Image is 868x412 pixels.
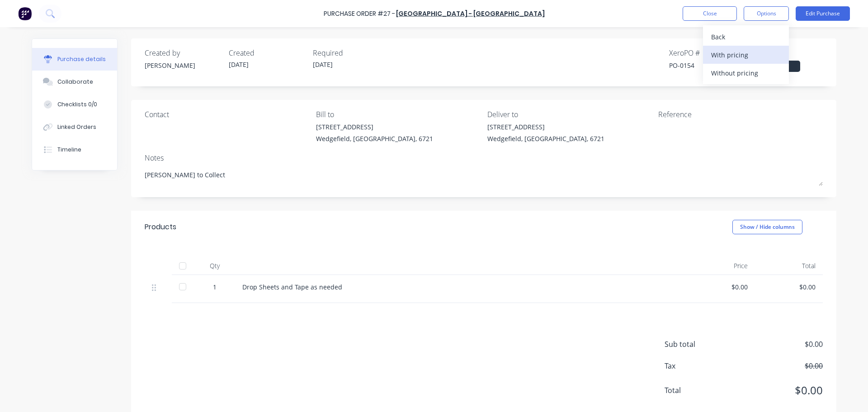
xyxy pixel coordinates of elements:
[732,220,802,234] button: Show / Hide columns
[316,122,433,132] div: [STREET_ADDRESS]
[732,382,823,398] span: $0.00
[242,282,680,292] div: Drop Sheets and Tape as needed
[669,47,746,58] div: Xero PO #
[732,360,823,371] span: $0.00
[687,257,755,275] div: Price
[145,47,222,58] div: Created by
[711,66,781,80] div: Without pricing
[57,146,81,154] div: Timeline
[145,222,176,232] div: Products
[703,64,789,82] button: Without pricing
[32,71,117,93] button: Collaborate
[32,116,117,138] button: Linked Orders
[658,109,823,120] div: Reference
[57,100,97,109] div: Checklists 0/0
[487,122,604,132] div: [STREET_ADDRESS]
[487,134,604,143] div: Wedgefield, [GEOGRAPHIC_DATA], 6721
[796,6,850,21] button: Edit Purchase
[665,360,732,371] span: Tax
[313,47,390,58] div: Required
[669,61,746,70] div: PO-0154
[755,257,823,275] div: Total
[703,46,789,64] button: With pricing
[703,28,789,46] button: Back
[316,134,433,143] div: Wedgefield, [GEOGRAPHIC_DATA], 6721
[711,48,781,62] div: With pricing
[732,339,823,350] span: $0.00
[145,166,823,186] textarea: [PERSON_NAME] to Collect
[711,30,781,43] div: Back
[202,282,228,292] div: 1
[694,282,748,292] div: $0.00
[32,93,117,116] button: Checklists 0/0
[57,55,106,63] div: Purchase details
[32,48,117,71] button: Purchase details
[18,7,32,20] img: Factory
[229,47,306,58] div: Created
[145,109,309,120] div: Contact
[665,385,732,396] span: Total
[32,138,117,161] button: Timeline
[396,9,545,18] a: [GEOGRAPHIC_DATA] - [GEOGRAPHIC_DATA]
[316,109,481,120] div: Bill to
[194,257,235,275] div: Qty
[145,152,823,163] div: Notes
[57,78,93,86] div: Collaborate
[324,9,395,19] div: Purchase Order #27 -
[57,123,96,131] div: Linked Orders
[683,6,737,21] button: Close
[145,61,222,70] div: [PERSON_NAME]
[744,6,789,21] button: Options
[762,282,816,292] div: $0.00
[665,339,732,350] span: Sub total
[487,109,652,120] div: Deliver to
